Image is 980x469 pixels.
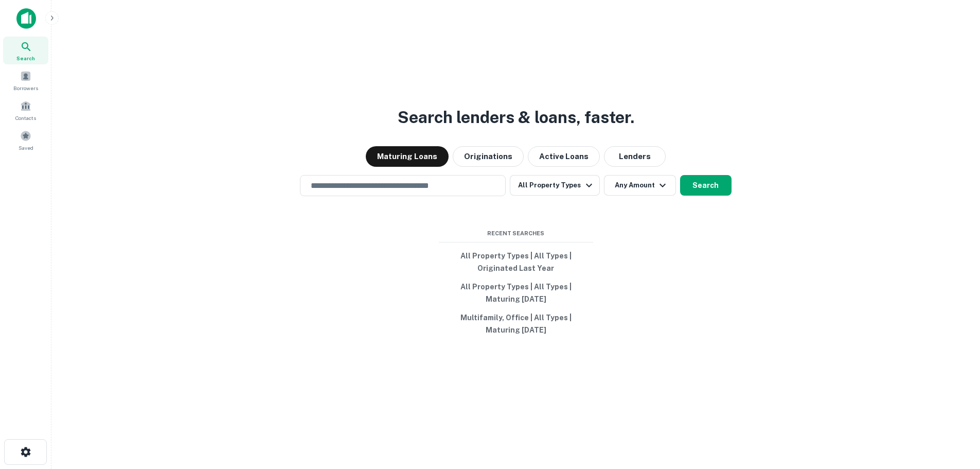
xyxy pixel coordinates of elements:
iframe: Chat Widget [929,387,980,436]
button: All Property Types [510,175,599,196]
button: Originations [453,146,524,167]
span: Recent Searches [439,229,593,238]
a: Saved [3,126,48,154]
button: Lenders [604,146,666,167]
button: Any Amount [604,175,676,196]
button: Multifamily, Office | All Types | Maturing [DATE] [439,308,593,339]
img: capitalize-icon.png [16,8,36,29]
span: Saved [19,144,33,152]
a: Contacts [3,96,48,124]
span: Search [16,54,35,62]
a: Borrowers [3,66,48,94]
h3: Search lenders & loans, faster. [398,105,634,130]
button: All Property Types | All Types | Maturing [DATE] [439,277,593,308]
span: Contacts [15,114,36,122]
button: All Property Types | All Types | Originated Last Year [439,247,593,277]
button: Active Loans [528,146,600,167]
button: Search [680,175,732,196]
a: Search [3,37,48,64]
button: Maturing Loans [366,146,449,167]
span: Borrowers [13,84,38,92]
